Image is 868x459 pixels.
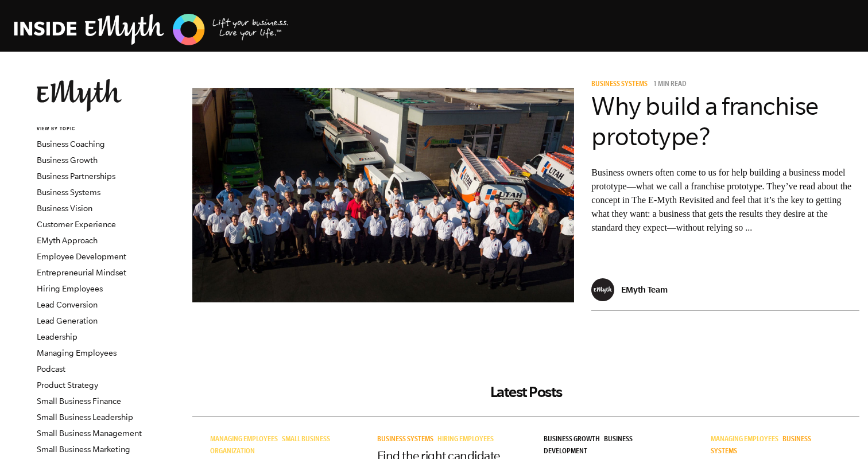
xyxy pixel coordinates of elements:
[37,348,117,357] a: Managing Employees
[192,88,574,302] img: business model prototype
[37,332,77,341] a: Leadership
[37,413,133,422] a: Small Business Leadership
[37,268,126,277] a: Entrepreneurial Mindset
[210,436,278,444] span: Managing Employees
[37,236,98,245] a: EMyth Approach
[37,284,103,293] a: Hiring Employees
[14,12,289,47] img: EMyth Business Coaching
[591,278,614,301] img: EMyth Team - EMyth
[591,81,652,89] a: Business Systems
[437,436,498,444] a: Hiring Employees
[37,380,98,390] a: Product Strategy
[37,188,100,197] a: Business Systems
[37,220,116,229] a: Customer Experience
[544,436,604,444] a: Business Growth
[37,445,130,454] a: Small Business Marketing
[437,436,494,444] span: Hiring Employees
[192,383,859,400] h2: Latest Posts
[37,155,98,165] a: Business Growth
[591,81,648,89] span: Business Systems
[37,79,122,112] img: EMyth
[377,436,437,444] a: Business Systems
[37,429,142,438] a: Small Business Management
[37,139,105,149] a: Business Coaching
[711,436,782,444] a: Managing Employees
[621,285,668,294] p: EMyth Team
[377,436,433,444] span: Business Systems
[37,252,126,261] a: Employee Development
[811,404,868,459] iframe: Chat Widget
[37,300,98,309] a: Lead Conversion
[591,166,859,235] p: Business owners often come to us for help building a business model prototype—what we call a fran...
[591,92,819,150] a: Why build a franchise prototype?
[37,172,115,181] a: Business Partnerships
[37,364,65,374] a: Podcast
[653,81,687,89] p: 1 min read
[544,436,600,444] span: Business Growth
[37,204,92,213] a: Business Vision
[37,126,175,133] h6: VIEW BY TOPIC
[711,436,778,444] span: Managing Employees
[210,436,282,444] a: Managing Employees
[37,316,98,325] a: Lead Generation
[37,396,121,406] a: Small Business Finance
